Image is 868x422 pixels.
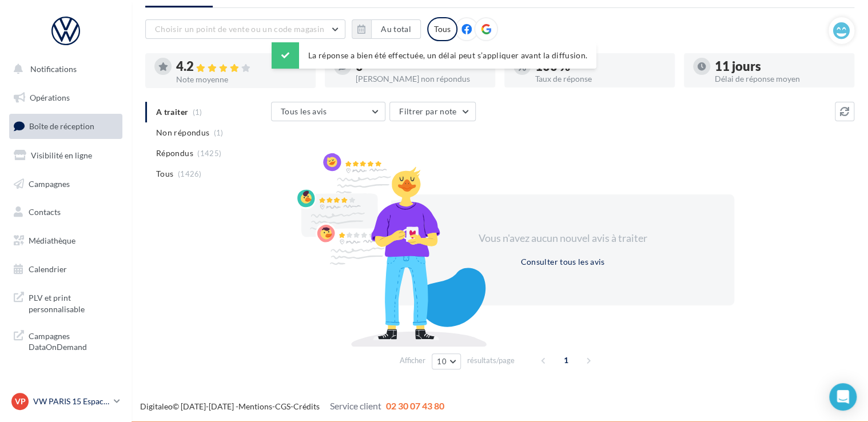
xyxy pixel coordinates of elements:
a: PLV et print personnalisable [7,285,125,319]
span: Notifications [30,64,77,74]
span: © [DATE]-[DATE] - - - [140,401,444,411]
span: VP [15,396,26,407]
span: (1426) [178,169,202,178]
a: Digitaleo [140,401,173,411]
button: Au total [371,19,421,39]
span: (1425) [197,149,221,158]
p: VW PARIS 15 Espace Suffren [33,396,109,407]
button: Au total [352,19,421,39]
span: Campagnes [29,178,70,188]
button: Consulter tous les avis [516,255,609,269]
span: Non répondus [156,127,209,138]
span: PLV et print personnalisable [29,290,118,314]
span: Boîte de réception [29,121,94,131]
span: Choisir un point de vente ou un code magasin [155,24,324,34]
span: Service client [330,400,381,411]
a: CGS [275,401,290,411]
span: 10 [437,357,447,366]
a: Contacts [7,200,125,224]
span: Visibilité en ligne [31,150,92,160]
a: Calendrier [7,257,125,281]
div: Taux de réponse [535,75,666,83]
a: Boîte de réception [7,114,125,138]
span: Tous les avis [281,106,327,116]
a: Campagnes DataOnDemand [7,324,125,357]
a: Mentions [238,401,272,411]
div: Délai de réponse moyen [715,75,845,83]
a: Crédits [293,401,320,411]
div: Vous n'avez aucun nouvel avis à traiter [464,231,661,246]
span: Afficher [400,355,425,366]
div: Open Intercom Messenger [829,383,857,411]
a: Opérations [7,86,125,110]
a: VP VW PARIS 15 Espace Suffren [9,391,122,412]
a: Campagnes [7,172,125,196]
div: 11 jours [715,60,845,73]
span: 02 30 07 43 80 [386,400,444,411]
div: Tous [427,17,457,41]
span: Campagnes DataOnDemand [29,328,118,353]
span: Opérations [30,93,70,102]
span: Médiathèque [29,236,75,245]
span: Tous [156,168,173,180]
span: résultats/page [467,355,515,366]
span: Contacts [29,207,61,217]
div: La réponse a bien été effectuée, un délai peut s’appliquer avant la diffusion. [272,42,596,69]
div: 4.2 [176,60,306,73]
button: Filtrer par note [389,102,476,121]
span: Répondus [156,148,193,159]
span: Calendrier [29,264,67,274]
button: Notifications [7,57,120,81]
span: (1) [214,128,224,137]
span: 1 [557,351,575,369]
button: Tous les avis [271,102,385,121]
div: 100 % [535,60,666,73]
div: Note moyenne [176,75,306,83]
a: Médiathèque [7,229,125,253]
div: [PERSON_NAME] non répondus [356,75,486,83]
a: Visibilité en ligne [7,144,125,168]
button: 10 [432,353,461,369]
button: Choisir un point de vente ou un code magasin [145,19,345,39]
